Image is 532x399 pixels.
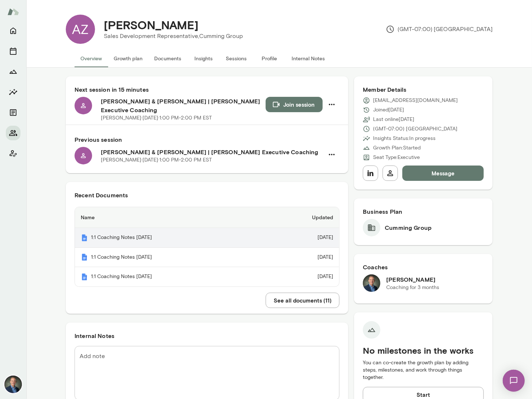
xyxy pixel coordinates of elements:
[363,207,484,216] h6: Business Plan
[81,254,88,261] img: Mento | Coaching sessions
[264,267,339,286] td: [DATE]
[75,85,339,94] h6: Next session in 15 minutes
[6,44,20,58] button: Sessions
[363,274,380,292] img: Michael Alden
[286,50,331,67] button: Internal Notes
[7,5,19,19] img: Mento
[266,97,323,112] button: Join session
[386,25,493,34] p: (GMT-07:00) [GEOGRAPHIC_DATA]
[264,228,339,248] td: [DATE]
[75,248,264,267] th: 1:1 Coaching Notes [DATE]
[363,359,484,381] p: You can co-create the growth plan by adding steps, milestones, and work through things together.
[386,275,439,284] h6: [PERSON_NAME]
[373,144,421,152] p: Growth Plan: Started
[266,293,339,308] button: See all documents (11)
[75,50,108,67] button: Overview
[81,234,88,242] img: Mento | Coaching sessions
[264,248,339,267] td: [DATE]
[386,284,439,291] p: Coaching for 3 months
[81,273,88,281] img: Mento | Coaching sessions
[6,64,20,79] button: Growth Plan
[4,376,22,393] img: Michael Alden
[75,191,339,199] h6: Recent Documents
[104,32,243,41] p: Sales Development Representative, Cumming Group
[104,18,198,32] h4: [PERSON_NAME]
[101,97,266,114] h6: [PERSON_NAME] & [PERSON_NAME] | [PERSON_NAME] Executive Coaching
[101,156,212,164] p: [PERSON_NAME] · [DATE] · 1:00 PM-2:00 PM EST
[101,114,212,122] p: [PERSON_NAME] · [DATE] · 1:00 PM-2:00 PM EST
[6,105,20,120] button: Documents
[75,228,264,248] th: 1:1 Coaching Notes [DATE]
[363,345,484,356] h5: No milestones in the works
[148,50,187,67] button: Documents
[75,135,339,144] h6: Previous session
[373,125,457,133] p: (GMT-07:00) [GEOGRAPHIC_DATA]
[6,146,20,161] button: Client app
[6,85,20,99] button: Insights
[373,97,458,104] p: [EMAIL_ADDRESS][DOMAIN_NAME]
[402,166,484,181] button: Message
[220,50,253,67] button: Sessions
[108,50,148,67] button: Growth plan
[385,223,432,232] h6: Cumming Group
[373,135,436,142] p: Insights Status: In progress
[6,126,20,140] button: Members
[373,154,420,161] p: Seat Type: Executive
[101,148,324,156] h6: [PERSON_NAME] & [PERSON_NAME] | [PERSON_NAME] Executive Coaching
[363,85,484,94] h6: Member Details
[6,23,20,38] button: Home
[363,263,484,271] h6: Coaches
[264,207,339,228] th: Updated
[75,267,264,286] th: 1:1 Coaching Notes [DATE]
[187,50,220,67] button: Insights
[253,50,286,67] button: Profile
[66,15,95,44] div: AZ
[75,331,339,340] h6: Internal Notes
[373,106,404,114] p: Joined [DATE]
[373,116,414,123] p: Last online [DATE]
[75,207,264,228] th: Name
